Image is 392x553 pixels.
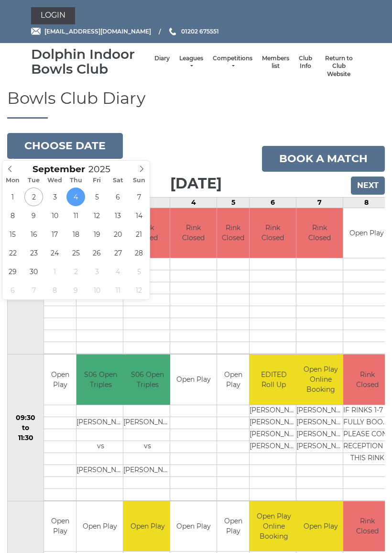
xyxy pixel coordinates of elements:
td: IF RINKS 1-7 ARE [343,405,392,417]
span: September 19, 2025 [87,225,106,243]
td: Rink Closed [296,208,343,258]
span: October 1, 2025 [45,262,64,281]
span: Thu [65,177,87,184]
span: September 27, 2025 [109,243,127,262]
span: September 4, 2025 [66,188,85,206]
span: September 2, 2025 [24,188,43,206]
span: September 13, 2025 [109,206,127,225]
span: September 5, 2025 [87,188,106,206]
td: 7 [296,197,343,208]
td: Open Play [76,501,123,552]
span: Wed [44,177,65,184]
td: EDITED Roll Up [250,354,298,405]
td: Open Play [296,501,345,552]
td: [PERSON_NAME] [123,417,172,429]
td: [PERSON_NAME] [76,465,125,476]
span: Scroll to increment [33,165,85,174]
span: September 24, 2025 [45,243,64,262]
td: 8 [343,197,390,208]
span: September 26, 2025 [87,243,106,262]
td: Open Play [44,354,76,405]
a: Competitions [213,55,252,70]
span: October 12, 2025 [130,281,148,299]
span: September 28, 2025 [130,243,148,262]
span: October 3, 2025 [87,262,106,281]
span: September 10, 2025 [45,206,64,225]
span: September 18, 2025 [66,225,85,243]
span: October 5, 2025 [130,262,148,281]
td: Rink Closed [343,501,392,552]
span: October 6, 2025 [3,281,22,299]
td: Open Play [343,208,390,258]
span: [EMAIL_ADDRESS][DOMAIN_NAME] [44,28,151,35]
span: October 7, 2025 [24,281,43,299]
span: October 10, 2025 [87,281,106,299]
td: [PERSON_NAME] [250,441,298,453]
span: September 14, 2025 [130,206,148,225]
a: Return to Club Website [322,55,356,78]
td: [PERSON_NAME] [296,429,345,441]
span: October 8, 2025 [45,281,64,299]
td: Open Play Online Booking [296,354,345,405]
a: Email [EMAIL_ADDRESS][DOMAIN_NAME] [31,27,151,36]
td: vs [76,441,125,453]
span: 01202 675551 [181,28,219,35]
input: Next [351,177,385,195]
div: Dolphin Indoor Bowls Club [31,47,150,77]
td: THIS RINK [343,453,392,465]
td: [PERSON_NAME] [250,429,298,441]
a: Book a match [262,146,385,172]
span: September 6, 2025 [109,188,127,206]
span: September 12, 2025 [87,206,106,225]
td: S06 Open Triples [123,354,172,405]
td: [PERSON_NAME] [123,465,172,476]
a: Club Info [299,55,312,70]
span: Sat [108,177,129,184]
td: Rink Closed [343,354,392,405]
span: September 7, 2025 [130,188,148,206]
td: S06 Open Triples [76,354,125,405]
span: September 25, 2025 [66,243,85,262]
td: Open Play [170,501,217,552]
a: Login [31,7,75,24]
td: 5 [217,197,250,208]
span: September 29, 2025 [3,262,22,281]
td: 4 [170,197,217,208]
a: Phone us 01202 675551 [168,27,219,36]
h1: Bowls Club Diary [7,89,385,118]
td: Rink Closed [217,208,249,258]
td: [PERSON_NAME] [250,417,298,429]
td: Open Play Online Booking [250,501,298,552]
a: Members list [262,55,289,70]
a: Leagues [179,55,203,70]
span: September 9, 2025 [24,206,43,225]
span: September 3, 2025 [45,188,64,206]
span: September 11, 2025 [66,206,85,225]
span: September 22, 2025 [3,243,22,262]
span: October 11, 2025 [109,281,127,299]
td: [PERSON_NAME] [76,417,125,429]
span: September 17, 2025 [45,225,64,243]
span: Mon [2,177,23,184]
td: [PERSON_NAME] [296,405,345,417]
span: Tue [23,177,44,184]
span: Sun [129,177,150,184]
td: Open Play [123,501,172,552]
a: Diary [154,55,170,63]
span: September 30, 2025 [24,262,43,281]
img: Email [31,28,41,35]
td: 6 [250,197,296,208]
span: September 20, 2025 [109,225,127,243]
img: Phone us [169,28,176,35]
span: October 9, 2025 [66,281,85,299]
td: Open Play [217,354,249,405]
td: RECEPTION TO BOOK [343,441,392,453]
td: Open Play [170,354,217,405]
span: October 2, 2025 [66,262,85,281]
span: September 15, 2025 [3,225,22,243]
span: September 23, 2025 [24,243,43,262]
td: vs [123,441,172,453]
td: PLEASE CONTACT [343,429,392,441]
td: [PERSON_NAME] [250,405,298,417]
span: September 16, 2025 [24,225,43,243]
